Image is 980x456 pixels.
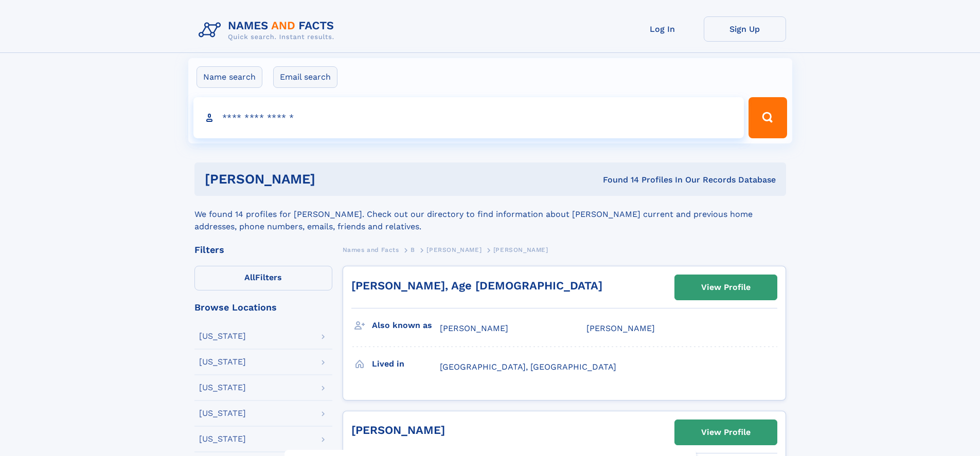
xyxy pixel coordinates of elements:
a: Names and Facts [343,243,399,256]
span: [GEOGRAPHIC_DATA], [GEOGRAPHIC_DATA] [440,362,616,372]
a: View Profile [675,420,777,445]
input: search input [193,97,744,138]
a: Sign Up [704,16,786,42]
span: [PERSON_NAME] [426,246,482,253]
div: [US_STATE] [199,358,246,366]
a: [PERSON_NAME] [426,243,482,256]
span: All [244,272,255,282]
h3: Also known as [372,317,440,334]
div: View Profile [701,421,751,444]
span: [PERSON_NAME] [586,323,655,333]
span: [PERSON_NAME] [440,323,508,333]
label: Name search [197,66,262,88]
div: [US_STATE] [199,409,246,417]
h1: [PERSON_NAME] [205,173,459,186]
div: We found 14 profiles for [PERSON_NAME]. Check out our directory to find information about [PERSON... [194,196,786,233]
label: Email search [273,66,337,88]
div: View Profile [701,276,751,299]
div: Browse Locations [194,303,332,312]
a: View Profile [675,275,777,300]
h3: Lived in [372,355,440,373]
button: Search Button [749,97,787,138]
div: [US_STATE] [199,332,246,340]
img: Logo Names and Facts [194,16,343,44]
div: [US_STATE] [199,435,246,443]
div: Found 14 Profiles In Our Records Database [459,174,776,186]
span: [PERSON_NAME] [493,246,548,253]
label: Filters [194,266,332,290]
a: B [411,243,415,256]
div: [US_STATE] [199,384,246,392]
div: Filters [194,245,332,254]
span: B [411,246,415,253]
a: Log In [621,16,704,42]
a: [PERSON_NAME], Age [DEMOGRAPHIC_DATA] [351,279,602,292]
a: [PERSON_NAME] [351,424,445,436]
